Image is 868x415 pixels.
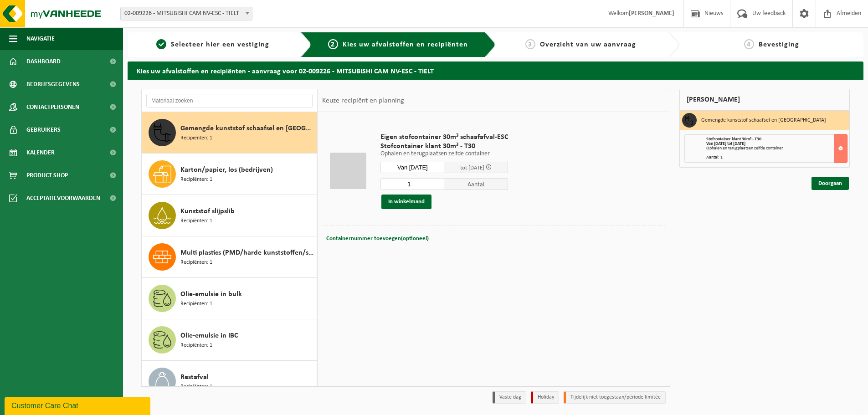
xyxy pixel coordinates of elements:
div: Aantal: 1 [706,155,847,160]
input: Materiaal zoeken [146,94,313,108]
div: [PERSON_NAME] [679,89,850,111]
span: Recipiënten: 1 [180,217,212,225]
span: 02-009226 - MITSUBISHI CAM NV-ESC - TIELT [121,7,252,20]
button: Kunststof slijpslib Recipiënten: 1 [142,195,317,236]
span: Contactpersonen [26,96,79,118]
span: Recipiënten: 1 [180,175,212,184]
span: Gemengde kunststof schaafsel en [GEOGRAPHIC_DATA] [180,123,314,134]
span: Overzicht van uw aanvraag [540,41,636,48]
span: 3 [525,39,535,49]
span: 2 [328,39,338,49]
span: Product Shop [26,164,68,187]
span: 1 [156,39,166,49]
button: Restafval Recipiënten: 1 [142,361,317,402]
button: Karton/papier, los (bedrijven) Recipiënten: 1 [142,154,317,195]
li: Vaste dag [493,391,526,404]
span: Recipiënten: 1 [180,134,212,143]
button: Olie-emulsie in IBC Recipiënten: 1 [142,319,317,361]
span: 4 [744,39,754,49]
span: Kunststof slijpslib [180,206,235,217]
div: Keuze recipiënt en planning [318,89,409,112]
h3: Gemengde kunststof schaafsel en [GEOGRAPHIC_DATA] [701,113,826,128]
span: Dashboard [26,50,61,73]
button: Multi plastics (PMD/harde kunststoffen/spanbanden/EPS/folie naturel/folie gemengd) Recipiënten: 1 [142,236,317,278]
span: Karton/papier, los (bedrijven) [180,164,273,175]
span: 02-009226 - MITSUBISHI CAM NV-ESC - TIELT [120,7,252,20]
input: Selecteer datum [380,162,444,173]
span: Stofcontainer klant 30m³ - T30 [706,137,761,142]
span: Multi plastics (PMD/harde kunststoffen/spanbanden/EPS/folie naturel/folie gemengd) [180,247,314,258]
strong: [PERSON_NAME] [629,10,674,17]
button: Olie-emulsie in bulk Recipiënten: 1 [142,278,317,319]
span: Recipiënten: 1 [180,383,212,391]
a: Doorgaan [812,177,849,190]
button: Gemengde kunststof schaafsel en [GEOGRAPHIC_DATA] Recipiënten: 1 [142,112,317,154]
span: Bevestiging [759,41,799,48]
span: Acceptatievoorwaarden [26,187,100,210]
strong: Van [DATE] tot [DATE] [706,141,745,146]
span: Recipiënten: 1 [180,341,212,350]
span: Kies uw afvalstoffen en recipiënten [343,41,468,48]
button: Containernummer toevoegen(optioneel) [325,232,430,245]
span: Containernummer toevoegen(optioneel) [326,236,429,241]
div: Ophalen en terugplaatsen zelfde container [706,146,847,151]
button: In winkelmand [381,195,431,209]
li: Tijdelijk niet toegestaan/période limitée [564,391,666,404]
span: Olie-emulsie in IBC [180,330,238,341]
span: Recipiënten: 1 [180,258,212,267]
span: Olie-emulsie in bulk [180,289,242,300]
span: Kalender [26,141,55,164]
span: Stofcontainer klant 30m³ - T30 [380,142,508,151]
span: tot [DATE] [460,165,484,171]
a: 1Selecteer hier een vestiging [132,39,293,50]
p: Ophalen en terugplaatsen zelfde container [380,151,508,157]
span: Recipiënten: 1 [180,300,212,308]
li: Holiday [531,391,559,404]
span: Bedrijfsgegevens [26,73,80,96]
span: Selecteer hier een vestiging [171,41,269,48]
span: Restafval [180,372,209,383]
iframe: chat widget [5,395,152,415]
span: Navigatie [26,27,55,50]
span: Gebruikers [26,118,61,141]
span: Eigen stofcontainer 30m³ schaafafval-ESC [380,133,508,142]
h2: Kies uw afvalstoffen en recipiënten - aanvraag voor 02-009226 - MITSUBISHI CAM NV-ESC - TIELT [128,61,863,79]
span: Aantal [444,178,508,190]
